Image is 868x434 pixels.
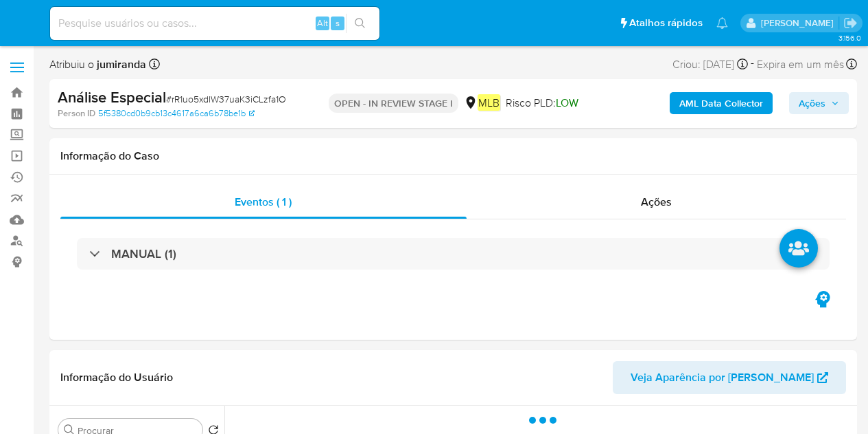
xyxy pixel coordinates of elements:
[631,361,814,394] span: Veja Aparência por [PERSON_NAME]
[60,149,846,163] h1: Informação do Caso
[111,246,176,261] h3: MANUAL (1)
[50,14,379,32] input: Pesquise usuários ou casos...
[670,92,773,114] button: AML Data Collector
[629,16,703,30] span: Atalhos rápidos
[843,16,858,30] a: Sair
[641,194,672,210] span: Ações
[761,17,838,30] p: juliane.miranda@mercadolivre.com
[506,96,578,111] span: Risco PLD:
[672,55,748,74] div: Criou: [DATE]
[799,92,825,114] span: Ações
[716,17,728,29] a: Notificações
[478,94,500,111] em: MLB
[789,92,849,114] button: Ações
[751,55,754,74] span: -
[613,361,846,394] button: Veja Aparência por [PERSON_NAME]
[329,94,458,113] p: OPEN - IN REVIEW STAGE I
[556,95,578,111] span: LOW
[346,14,374,33] button: search-icon
[58,86,166,108] b: Análise Especial
[77,238,830,270] div: MANUAL (1)
[94,56,146,72] b: jumiranda
[58,107,95,120] b: Person ID
[679,92,763,114] b: AML Data Collector
[49,57,146,72] span: Atribuiu o
[60,371,173,384] h1: Informação do Usuário
[336,17,340,30] span: s
[166,92,286,106] span: # rR1uo5xdlW37uaK3iCLzfa1O
[98,107,255,120] a: 5f5380cd0b9cb13c4617a6ca6b78be1b
[317,17,328,30] span: Alt
[757,57,844,72] span: Expira em um mês
[235,194,292,210] span: Eventos ( 1 )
